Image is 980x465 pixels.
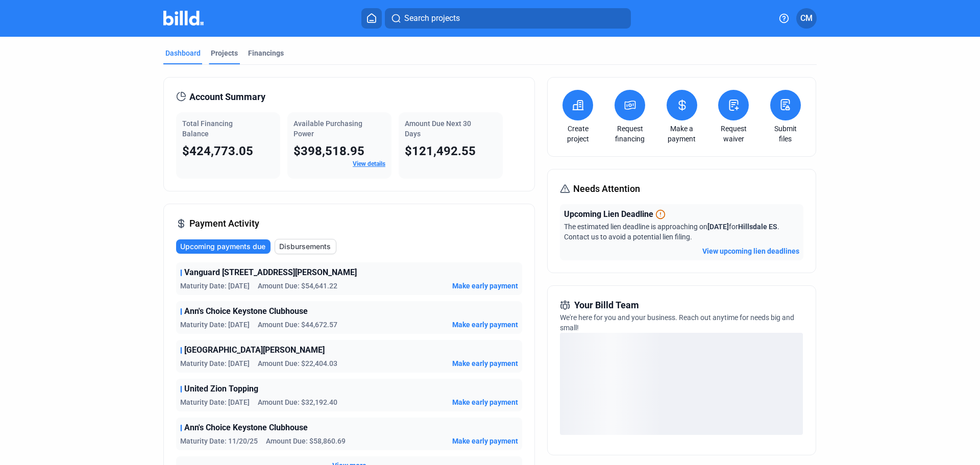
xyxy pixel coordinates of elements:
[258,358,337,369] span: Amount Due: $22,404.03
[560,333,803,435] div: loading
[452,397,518,407] button: Make early payment
[184,383,258,395] span: United Zion Topping
[452,281,518,291] button: Make early payment
[279,241,331,252] span: Disbursements
[768,124,803,144] a: Submit files
[452,358,518,369] button: Make early payment
[612,124,648,144] a: Request financing
[796,8,817,29] button: CM
[165,48,201,58] div: Dashboard
[405,119,471,138] span: Amount Due Next 30 Days
[564,223,779,241] span: The estimated lien deadline is approaching on for . Contact us to avoid a potential lien filing.
[211,48,238,58] div: Projects
[176,239,271,254] button: Upcoming payments due
[258,397,337,407] span: Amount Due: $32,192.40
[574,298,639,312] span: Your Billd Team
[184,305,308,317] span: Ann's Choice Keystone Clubhouse
[189,90,265,104] span: Account Summary
[184,344,325,356] span: [GEOGRAPHIC_DATA][PERSON_NAME]
[266,436,346,446] span: Amount Due: $58,860.69
[180,281,250,291] span: Maturity Date: [DATE]
[404,12,460,25] span: Search projects
[163,11,204,26] img: Billd Company Logo
[182,144,253,158] span: $424,773.05
[560,124,596,144] a: Create project
[258,281,337,291] span: Amount Due: $54,641.22
[707,223,729,231] span: [DATE]
[452,436,518,446] button: Make early payment
[800,12,813,25] span: CM
[452,320,518,330] button: Make early payment
[560,313,794,332] span: We're here for you and your business. Reach out anytime for needs big and small!
[182,119,233,138] span: Total Financing Balance
[573,182,640,196] span: Needs Attention
[275,239,336,254] button: Disbursements
[180,320,250,330] span: Maturity Date: [DATE]
[716,124,751,144] a: Request waiver
[353,160,385,167] a: View details
[180,397,250,407] span: Maturity Date: [DATE]
[385,8,631,29] button: Search projects
[248,48,284,58] div: Financings
[180,436,258,446] span: Maturity Date: 11/20/25
[293,144,364,158] span: $398,518.95
[180,241,265,252] span: Upcoming payments due
[180,358,250,369] span: Maturity Date: [DATE]
[293,119,362,138] span: Available Purchasing Power
[664,124,700,144] a: Make a payment
[564,208,653,221] span: Upcoming Lien Deadline
[189,216,259,231] span: Payment Activity
[184,266,357,279] span: Vanguard [STREET_ADDRESS][PERSON_NAME]
[702,246,799,256] button: View upcoming lien deadlines
[184,422,308,434] span: Ann's Choice Keystone Clubhouse
[258,320,337,330] span: Amount Due: $44,672.57
[738,223,777,231] span: Hillsdale ES
[405,144,476,158] span: $121,492.55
